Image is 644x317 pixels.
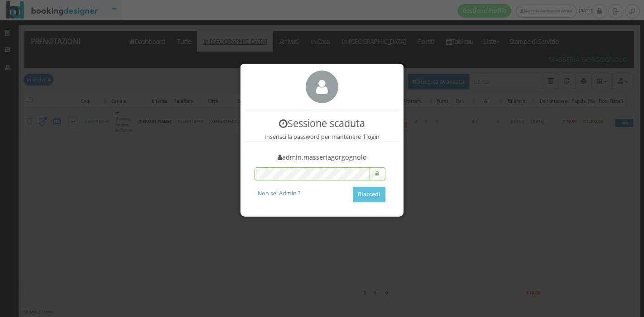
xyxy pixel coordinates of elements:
[255,187,303,200] a: Non sei Admin ?
[247,133,398,153] h5: Inserisci la password per mantenere il login
[247,153,398,167] h4: admin.masseriagorgognolo
[353,187,385,202] button: Riaccedi
[258,190,300,197] h5: Non sei Admin ?
[247,118,398,129] h3: Sessione scaduta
